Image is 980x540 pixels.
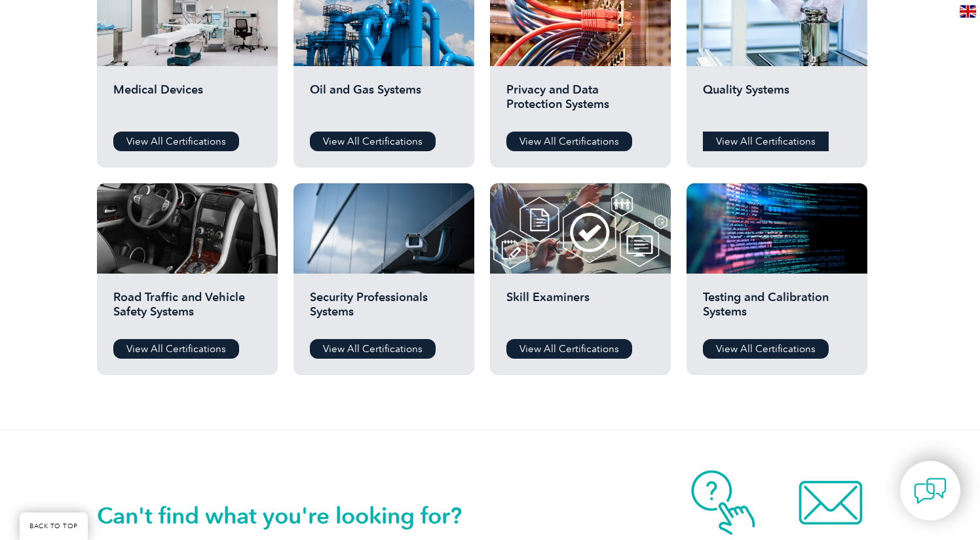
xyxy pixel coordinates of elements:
[703,132,829,151] a: View All Certifications
[310,132,436,151] a: View All Certifications
[671,470,776,535] img: contact-faq.webp
[97,505,490,526] h2: Can't find what you're looking for?
[703,290,851,329] h2: Testing and Calibration Systems
[960,5,976,18] img: en
[778,470,883,535] img: contact-email.webp
[20,513,88,540] a: BACK TO TOP
[506,82,654,122] h2: Privacy and Data Protection Systems
[113,82,261,122] h2: Medical Devices
[703,82,851,122] h2: Quality Systems
[703,339,829,359] a: View All Certifications
[113,132,239,151] a: View All Certifications
[113,290,261,329] h2: Road Traffic and Vehicle Safety Systems
[914,475,947,507] img: contact-chat.png
[310,82,458,122] h2: Oil and Gas Systems
[310,339,436,359] a: View All Certifications
[113,339,239,359] a: View All Certifications
[506,290,654,329] h2: Skill Examiners
[310,290,458,329] h2: Security Professionals Systems
[506,339,632,359] a: View All Certifications
[506,132,632,151] a: View All Certifications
